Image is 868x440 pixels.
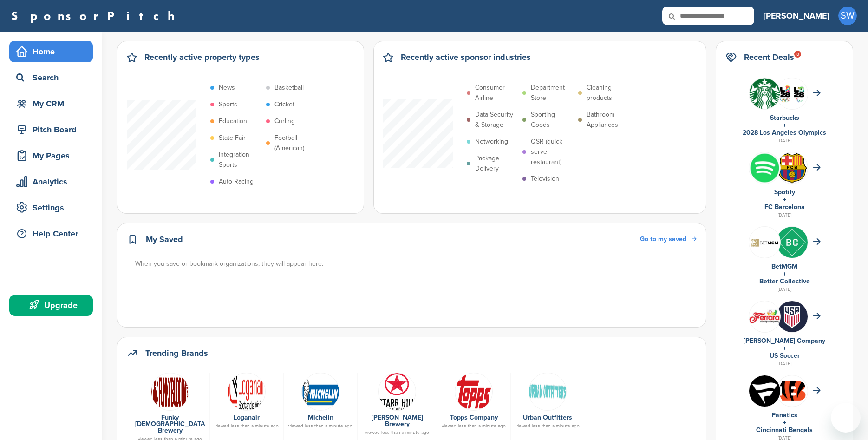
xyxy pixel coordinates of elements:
[770,352,800,360] a: US Soccer
[749,78,780,109] img: Open uri20141112 50798 1m0bak2
[725,360,843,368] div: [DATE]
[749,309,780,324] img: Ferrara candy logo
[759,277,810,285] a: Better Collective
[372,414,423,428] a: [PERSON_NAME] Brewery
[764,9,829,22] h3: [PERSON_NAME]
[274,116,295,126] p: Curling
[219,99,237,110] p: Sports
[725,137,843,145] div: [DATE]
[219,150,261,170] p: Integration - Sports
[308,414,333,421] a: Michelin
[9,197,93,218] a: Settings
[777,227,808,258] img: Inc kuuz 400x400
[219,133,246,143] p: State Fair
[145,347,208,360] h2: Trending Brands
[14,199,93,216] div: Settings
[531,174,559,184] p: Television
[14,173,93,190] div: Analytics
[215,424,279,428] div: viewed less than a minute ago
[749,234,780,250] img: Screen shot 2020 11 05 at 10.46.00 am
[743,129,826,137] a: 2028 Los Angeles Olympics
[838,7,857,25] span: SW
[14,147,93,164] div: My Pages
[783,121,786,129] a: +
[146,233,183,246] h2: My Saved
[215,373,279,410] a: 250px loganair logo.svg
[14,43,93,60] div: Home
[640,235,686,243] span: Go to my saved
[9,119,93,140] a: Pitch Board
[362,430,432,435] div: viewed less than a minute ago
[401,51,531,64] h2: Recently active sponsor industries
[14,121,93,138] div: Pitch Board
[771,263,797,270] a: BetMGM
[450,414,498,421] a: Topps Company
[777,78,808,109] img: Csrq75nh 400x400
[301,373,339,411] img: Data
[772,411,797,419] a: Fanatics
[777,152,808,184] img: Open uri20141112 64162 1yeofb6?1415809477
[362,373,432,410] a: Starr
[475,83,518,103] p: Consumer Airline
[475,110,518,130] p: Data Security & Storage
[14,297,93,314] div: Upgrade
[777,301,808,332] img: whvs id 400x400
[135,259,698,269] div: When you save or bookmark organizations, they will appear here.
[442,424,506,428] div: viewed less than a minute ago
[455,373,493,411] img: Data
[14,95,93,112] div: My CRM
[378,373,416,411] img: Starr
[516,424,580,428] div: viewed less than a minute ago
[11,10,181,22] a: SponsorPitch
[531,137,574,167] p: QSR (quick serve restaurant)
[587,83,629,103] p: Cleaning products
[274,83,304,93] p: Basketball
[744,337,825,345] a: [PERSON_NAME] Company
[9,145,93,166] a: My Pages
[831,403,861,433] iframe: Button to launch messaging window
[777,380,808,402] img: Data?1415808195
[529,373,567,411] img: Data
[442,373,506,410] a: Data
[523,414,572,421] a: Urban Outfitters
[9,41,93,62] a: Home
[725,285,843,294] div: [DATE]
[9,171,93,192] a: Analytics
[783,419,786,427] a: +
[764,6,829,26] a: [PERSON_NAME]
[219,177,254,187] p: Auto Racing
[9,93,93,114] a: My CRM
[744,51,794,64] h2: Recent Deals
[516,373,580,410] a: Data
[14,225,93,242] div: Help Center
[774,188,795,196] a: Spotify
[151,373,189,411] img: Fbb logo v2 horizontalcolor
[219,116,247,126] p: Education
[288,424,352,428] div: viewed less than a minute ago
[228,373,266,411] img: 250px loganair logo.svg
[144,51,260,64] h2: Recently active property types
[9,295,93,316] a: Upgrade
[749,375,780,407] img: Okcnagxi 400x400
[783,344,786,352] a: +
[764,203,805,211] a: FC Barcelona
[749,152,780,184] img: Vrpucdn2 400x400
[475,153,518,174] p: Package Delivery
[288,373,352,410] a: Data
[640,234,697,244] a: Go to my saved
[794,51,801,58] div: 8
[219,83,235,93] p: News
[135,414,207,434] a: Funky [DEMOGRAPHIC_DATA] Brewery
[587,110,629,130] p: Bathroom Appliances
[274,99,294,110] p: Cricket
[531,83,574,103] p: Department Store
[783,270,786,278] a: +
[475,137,508,147] p: Networking
[234,414,260,421] a: Loganair
[135,373,205,410] a: Fbb logo v2 horizontalcolor
[9,223,93,244] a: Help Center
[274,133,317,153] p: Football (American)
[783,196,786,204] a: +
[770,114,799,122] a: Starbucks
[725,211,843,219] div: [DATE]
